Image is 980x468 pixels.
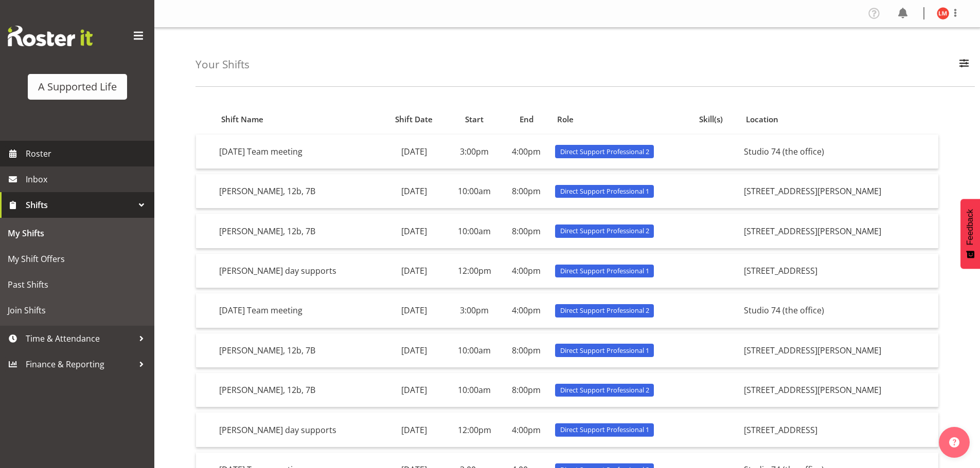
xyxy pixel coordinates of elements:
[740,333,938,368] td: [STREET_ADDRESS][PERSON_NAME]
[502,333,551,368] td: 8:00pm
[382,174,447,209] td: [DATE]
[560,425,649,435] span: Direct Support Professional 1
[382,293,447,328] td: [DATE]
[740,413,938,447] td: [STREET_ADDRESS]
[560,385,649,395] span: Direct Support Professional 2
[560,266,649,276] span: Direct Support Professional 1
[3,297,152,323] a: Join Shifts
[949,437,959,447] img: help-xxl-2.png
[447,214,502,248] td: 10:00am
[3,272,152,297] a: Past Shifts
[8,277,147,292] span: Past Shifts
[465,114,484,125] span: Start
[447,174,502,209] td: 10:00am
[447,254,502,288] td: 12:00pm
[937,7,949,20] img: lauitiiti-maiai11485.jpg
[195,59,250,70] h4: Your Shifts
[740,293,938,328] td: Studio 74 (the office)
[447,293,502,328] td: 3:00pm
[502,373,551,407] td: 8:00pm
[447,135,502,169] td: 3:00pm
[740,254,938,288] td: [STREET_ADDRESS]
[8,251,147,267] span: My Shift Offers
[215,254,381,288] td: [PERSON_NAME] day supports
[26,172,149,187] span: Inbox
[215,214,381,248] td: [PERSON_NAME], 12b, 7B
[502,214,551,248] td: 8:00pm
[447,413,502,447] td: 12:00pm
[746,114,778,125] span: Location
[215,333,381,368] td: [PERSON_NAME], 12b, 7B
[221,114,263,125] span: Shift Name
[8,226,147,241] span: My Shifts
[26,357,134,372] span: Finance & Reporting
[3,246,152,272] a: My Shift Offers
[8,26,93,46] img: Rosterit website logo
[26,146,149,161] span: Roster
[382,135,447,169] td: [DATE]
[382,373,447,407] td: [DATE]
[395,114,433,125] span: Shift Date
[502,293,551,328] td: 4:00pm
[966,209,975,245] span: Feedback
[215,413,381,447] td: [PERSON_NAME] day supports
[560,147,649,157] span: Direct Support Professional 2
[447,333,502,368] td: 10:00am
[382,254,447,288] td: [DATE]
[215,174,381,209] td: [PERSON_NAME], 12b, 7B
[502,174,551,209] td: 8:00pm
[560,226,649,236] span: Direct Support Professional 2
[382,333,447,368] td: [DATE]
[560,346,649,355] span: Direct Support Professional 1
[953,53,975,76] button: Filter Employees
[699,114,723,125] span: Skill(s)
[520,114,533,125] span: End
[560,306,649,315] span: Direct Support Professional 2
[382,214,447,248] td: [DATE]
[502,254,551,288] td: 4:00pm
[215,293,381,328] td: [DATE] Team meeting
[740,174,938,209] td: [STREET_ADDRESS][PERSON_NAME]
[26,197,134,213] span: Shifts
[26,331,134,346] span: Time & Attendance
[502,413,551,447] td: 4:00pm
[8,303,147,318] span: Join Shifts
[560,186,649,196] span: Direct Support Professional 1
[38,79,117,95] div: A Supported Life
[740,135,938,169] td: Studio 74 (the office)
[502,135,551,169] td: 4:00pm
[3,220,152,246] a: My Shifts
[557,114,574,125] span: Role
[215,373,381,407] td: [PERSON_NAME], 12b, 7B
[447,373,502,407] td: 10:00am
[382,413,447,447] td: [DATE]
[740,214,938,248] td: [STREET_ADDRESS][PERSON_NAME]
[215,135,381,169] td: [DATE] Team meeting
[960,199,980,269] button: Feedback - Show survey
[740,373,938,407] td: [STREET_ADDRESS][PERSON_NAME]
